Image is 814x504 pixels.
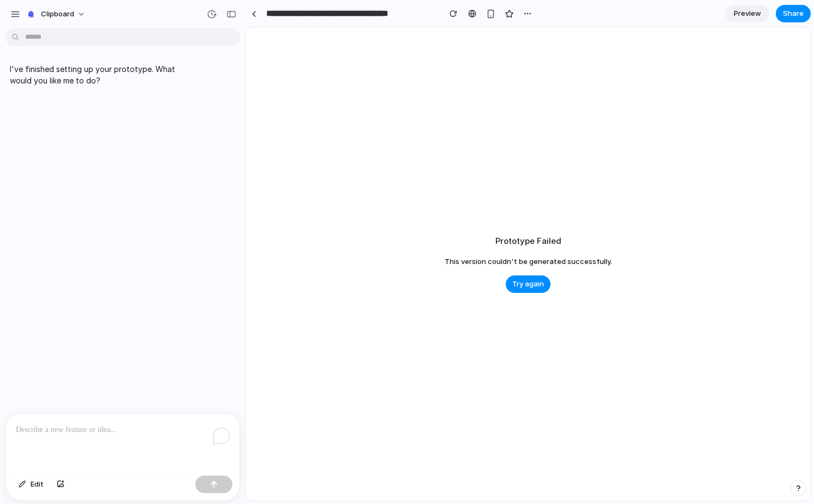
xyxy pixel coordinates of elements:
button: Edit [13,476,49,493]
a: Preview [726,5,769,22]
div: To enrich screen reader interactions, please activate Accessibility in Grammarly extension settings [6,413,240,471]
button: clipboard [21,5,91,23]
span: This version couldn't be generated successfully. [445,256,612,267]
button: Try again [506,275,550,293]
span: Share [783,8,804,19]
button: Share [776,5,811,22]
span: Try again [512,279,544,290]
h2: Prototype Failed [495,235,561,248]
p: I've finished setting up your prototype. What would you like me to do? [10,63,192,86]
span: clipboard [41,9,74,20]
span: Edit [31,479,44,490]
span: Preview [734,8,761,19]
